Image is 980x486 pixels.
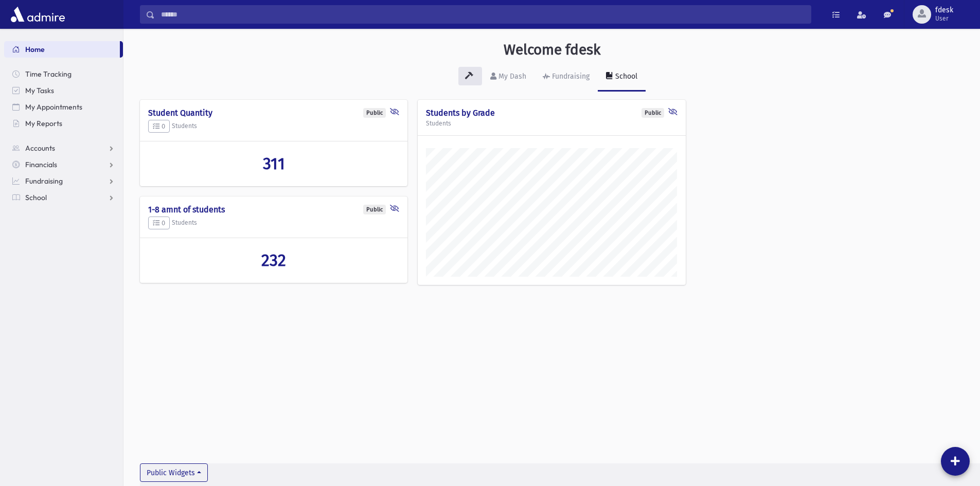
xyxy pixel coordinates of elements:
button: 0 [148,120,170,133]
span: 311 [263,154,285,173]
span: 232 [261,250,286,270]
div: School [613,72,637,81]
a: Time Tracking [4,66,123,82]
a: My Reports [4,115,123,132]
a: 311 [148,154,399,173]
a: Fundraising [4,173,123,189]
span: 0 [153,122,165,130]
span: Accounts [25,143,55,153]
a: My Dash [482,63,534,92]
button: 0 [148,217,170,230]
span: 0 [153,219,165,227]
h3: Welcome fdesk [504,41,600,59]
a: School [598,63,646,92]
a: Fundraising [534,63,598,92]
span: School [25,193,47,202]
h4: 1-8 amnt of students [148,205,399,214]
h5: Students [426,120,677,127]
a: My Tasks [4,82,123,99]
div: Fundraising [550,72,590,81]
a: Financials [4,156,123,173]
a: Home [4,41,120,58]
a: Accounts [4,140,123,156]
h5: Students [148,217,399,230]
span: Financials [25,160,57,169]
div: Public [363,108,386,118]
h5: Students [148,120,399,133]
div: My Dash [496,72,526,81]
span: Home [25,45,45,54]
h4: Student Quantity [148,108,399,118]
span: My Appointments [25,102,82,112]
button: Public Widgets [140,463,208,482]
div: Public [642,108,664,118]
input: Search [155,5,811,24]
span: User [935,14,953,23]
img: AdmirePro [8,4,67,25]
span: Time Tracking [25,69,72,79]
h4: Students by Grade [426,108,677,118]
a: My Appointments [4,99,123,115]
a: School [4,189,123,206]
div: Public [363,205,386,214]
span: Fundraising [25,176,63,186]
span: My Tasks [25,86,54,95]
span: fdesk [935,6,953,14]
span: My Reports [25,119,62,128]
a: 232 [148,250,399,270]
